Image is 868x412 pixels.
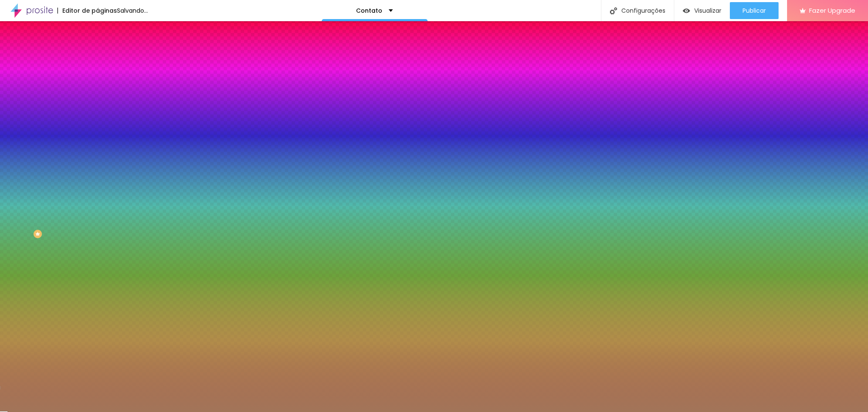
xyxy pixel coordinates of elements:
[674,2,730,19] button: Visualizar
[743,7,766,14] span: Publicar
[730,2,779,19] button: Publicar
[683,7,690,14] img: view-1.svg
[356,8,382,14] p: Contato
[809,7,855,14] span: Fazer Upgrade
[57,8,117,14] div: Editor de páginas
[694,7,721,14] span: Visualizar
[117,8,148,14] div: Salvando...
[610,7,617,14] img: Icone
